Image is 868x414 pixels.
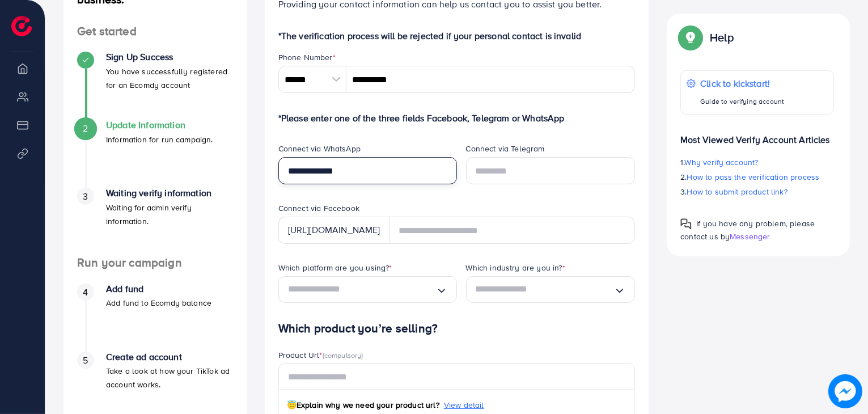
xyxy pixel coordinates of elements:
[63,256,247,270] h4: Run your campaign
[106,52,233,62] h4: Sign Up Success
[83,190,88,203] span: 3
[83,286,88,299] span: 4
[278,143,361,154] label: Connect via WhatsApp
[287,399,297,411] span: 😇
[278,202,359,214] label: Connect via Facebook
[700,77,784,90] p: Click to kickstart!
[680,185,834,198] p: 3.
[288,281,436,298] input: Search for option
[476,281,615,298] input: Search for option
[278,52,336,63] label: Phone Number
[466,276,636,303] div: Search for option
[278,276,457,303] div: Search for option
[106,284,211,294] h4: Add fund
[466,143,545,154] label: Connect via Telegram
[710,31,734,44] p: Help
[83,122,88,135] span: 2
[106,65,233,92] p: You have successfully registered for an Ecomdy account
[63,120,247,188] li: Update Information
[680,155,834,169] p: 1.
[466,262,565,273] label: Which industry are you in?
[730,231,770,242] span: Messenger
[680,218,815,242] span: If you have any problem, please contact us by
[11,16,32,36] img: logo
[106,364,233,391] p: Take a look at how your TikTok ad account works.
[106,120,213,130] h4: Update Information
[680,218,692,230] img: Popup guide
[323,350,363,360] span: (compulsory)
[700,95,784,108] p: Guide to verifying account
[63,24,247,39] h4: Get started
[83,354,88,367] span: 5
[106,188,233,198] h4: Waiting verify information
[63,284,247,352] li: Add fund
[278,262,392,273] label: Which platform are you using?
[106,352,233,362] h4: Create ad account
[828,374,862,408] img: image
[680,124,834,146] p: Most Viewed Verify Account Articles
[444,399,484,411] span: View detail
[106,296,211,310] p: Add fund to Ecomdy balance
[106,133,213,146] p: Information for run campaign.
[278,217,389,244] div: [URL][DOMAIN_NAME]
[63,52,247,120] li: Sign Up Success
[278,111,636,125] p: *Please enter one of the three fields Facebook, Telegram or WhatsApp
[278,29,636,43] p: *The verification process will be rejected if your personal contact is invalid
[685,157,759,168] span: Why verify account?
[687,171,820,183] span: How to pass the verification process
[687,186,787,197] span: How to submit product link?
[680,170,834,184] p: 2.
[278,349,363,361] label: Product Url
[106,201,233,228] p: Waiting for admin verify information.
[278,322,636,336] h4: Which product you’re selling?
[287,399,439,411] span: Explain why we need your product url?
[63,188,247,256] li: Waiting verify information
[680,27,701,48] img: Popup guide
